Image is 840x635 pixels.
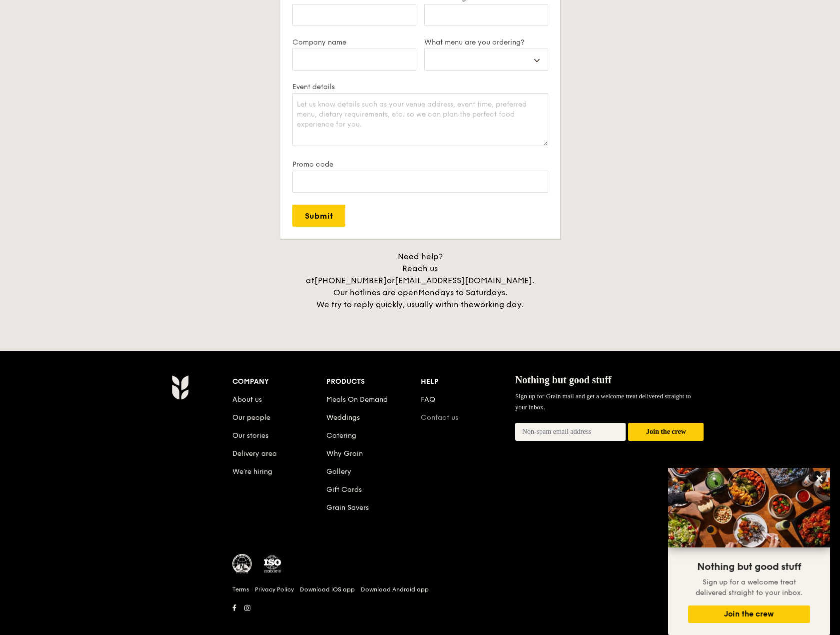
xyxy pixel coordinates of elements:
[361,585,429,593] a: Download Android app
[292,38,416,47] label: Company name
[812,470,828,486] button: Close
[295,251,545,311] div: Need help? Reach us at or . Our hotlines are open We try to reply quickly, usually within the
[232,585,249,593] a: Terms
[418,288,507,297] span: Mondays to Saturdays.
[326,467,351,476] a: Gallery
[395,276,532,285] a: [EMAIL_ADDRESS][DOMAIN_NAME]
[421,395,435,404] a: FAQ
[326,485,362,494] a: Gift Cards
[292,205,345,227] input: Submit
[421,375,515,389] div: Help
[232,449,277,458] a: Delivery area
[326,375,421,389] div: Products
[132,615,708,623] h6: Revision
[292,93,548,146] textarea: Let us know details such as your venue address, event time, preferred menu, dietary requirements,...
[326,413,360,422] a: Weddings
[314,276,387,285] a: [PHONE_NUMBER]
[515,423,626,441] input: Non-spam email address
[424,38,548,47] label: What menu are you ordering?
[474,300,524,309] span: working day.
[421,413,458,422] a: Contact us
[255,585,294,593] a: Privacy Policy
[326,395,388,404] a: Meals On Demand
[688,605,810,623] button: Join the crew
[696,578,803,597] span: Sign up for a welcome treat delivered straight to your inbox.
[171,375,189,400] img: AYc88T3wAAAABJRU5ErkJggg==
[232,554,252,574] img: MUIS Halal Certified
[292,83,548,91] label: Event details
[515,374,612,385] span: Nothing but good stuff
[326,449,363,458] a: Why Grain
[292,160,548,169] label: Promo code
[668,468,830,547] img: DSC07876-Edit02-Large.jpeg
[326,431,356,440] a: Catering
[628,423,704,441] button: Join the crew
[262,554,282,574] img: ISO Certified
[232,395,262,404] a: About us
[697,561,801,573] span: Nothing but good stuff
[232,375,327,389] div: Company
[232,413,270,422] a: Our people
[300,585,355,593] a: Download iOS app
[515,392,691,411] span: Sign up for Grain mail and get a welcome treat delivered straight to your inbox.
[232,467,272,476] a: We’re hiring
[232,431,268,440] a: Our stories
[326,503,369,512] a: Grain Savers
